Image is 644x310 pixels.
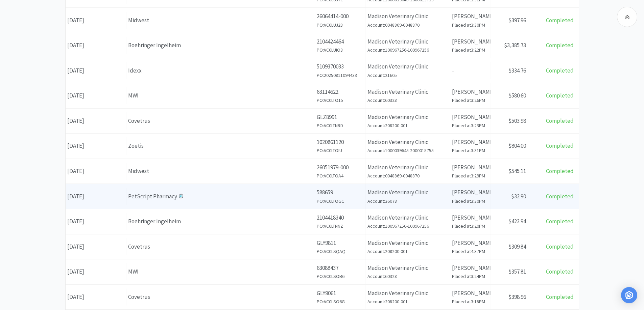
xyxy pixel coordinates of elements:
h6: Placed at 3:29PM [452,172,489,179]
h6: PO: VC0LSO6G [317,298,364,305]
h6: Placed at 3:24PM [452,273,489,280]
p: Madison Veterinary Clinic [367,213,448,222]
h6: PO: 20250811094433 [317,72,364,79]
h6: Account: 60328 [367,96,448,104]
h6: Account: 1000039645-2000015755 [367,147,448,154]
div: Covetrus [128,292,313,302]
p: 588659 [317,188,364,197]
p: GLY9811 [317,238,364,248]
div: [DATE] [66,163,126,180]
span: $397.96 [508,17,526,24]
p: 26064414-000 [317,12,364,21]
div: [DATE] [66,62,126,79]
div: [DATE] [66,188,126,205]
div: Open Intercom Messenger [621,287,637,303]
div: Covetrus [128,116,313,125]
h6: Placed at 3:22PM [452,46,489,54]
span: $503.98 [508,117,526,124]
span: $423.94 [508,218,526,225]
p: GLZ8991 [317,113,364,122]
h6: PO: VC0LUJ28 [317,21,364,29]
span: $804.00 [508,142,526,149]
h6: Placed at 3:31PM [452,147,489,154]
span: Completed [546,142,574,149]
p: 2104418340 [317,213,364,222]
p: Madison Veterinary Clinic [367,238,448,248]
h6: PO: VC0LTOGC [317,197,364,205]
h6: PO: VC0LTO15 [317,96,364,104]
p: [PERSON_NAME] [452,289,489,298]
span: Completed [546,92,574,99]
p: [PERSON_NAME] [452,138,489,147]
h6: PO: VC0LTNNZ [317,222,364,230]
h6: Account: 208200-001 [367,298,448,305]
span: $357.81 [508,268,526,275]
p: Madison Veterinary Clinic [367,12,448,21]
span: Completed [546,17,574,24]
div: Midwest [128,167,313,176]
p: [PERSON_NAME] [452,263,489,273]
div: [DATE] [66,263,126,280]
h6: Placed at 3:18PM [452,298,489,305]
h6: Account: 60328 [367,273,448,280]
span: Completed [546,167,574,175]
h6: Account: 208200-001 [367,122,448,129]
p: [PERSON_NAME] [452,87,489,96]
p: Madison Veterinary Clinic [367,138,448,147]
p: 63088437 [317,263,364,273]
span: Completed [546,41,574,49]
span: Completed [546,117,574,124]
span: Completed [546,67,574,74]
div: [DATE] [66,238,126,255]
p: [PERSON_NAME] [452,188,489,197]
p: Madison Veterinary Clinic [367,113,448,122]
h6: PO: VC0LUIO3 [317,46,364,54]
div: Zoetis [128,141,313,150]
div: [DATE] [66,112,126,130]
div: Boehringer Ingelheim [128,41,313,50]
span: Completed [546,243,574,250]
p: [PERSON_NAME] [452,37,489,46]
h6: Placed at 3:20PM [452,222,489,230]
h6: PO: VC0LTOIU [317,147,364,154]
div: [DATE] [66,288,126,306]
span: $398.96 [508,293,526,301]
h6: Account: 0048869-0048870 [367,21,448,29]
p: 63114622 [317,87,364,96]
span: Completed [546,218,574,225]
span: $580.60 [508,92,526,99]
p: Madison Veterinary Clinic [367,263,448,273]
h6: PO: VC0LTOA4 [317,172,364,179]
p: [PERSON_NAME] [452,12,489,21]
p: [PERSON_NAME] [452,163,489,172]
p: [PERSON_NAME] [452,238,489,248]
h6: Placed at 3:26PM [452,96,489,104]
div: [DATE] [66,137,126,154]
div: Idexx [128,66,313,75]
div: [DATE] [66,12,126,29]
h6: Account: 0048869-0048870 [367,172,448,179]
h6: Placed at 3:23PM [452,122,489,129]
div: PetScript Pharmacy [128,192,313,201]
span: $3,385.73 [504,41,526,49]
span: $309.84 [508,243,526,250]
h6: Account: 100967256-100967256 [367,46,448,54]
p: Madison Veterinary Clinic [367,188,448,197]
h6: Account: 36078 [367,197,448,205]
div: Midwest [128,16,313,25]
p: Madison Veterinary Clinic [367,163,448,172]
p: 26051979-000 [317,163,364,172]
h6: Account: 100967256-100967256 [367,222,448,230]
h6: Account: 208200-001 [367,248,448,255]
div: Covetrus [128,242,313,251]
h6: PO: VC0LSOB6 [317,273,364,280]
p: 5109370033 [317,62,364,71]
p: Madison Veterinary Clinic [367,289,448,298]
div: Boehringer Ingelheim [128,217,313,226]
h6: Placed at 3:30PM [452,197,489,205]
span: $545.11 [508,167,526,175]
p: Madison Veterinary Clinic [367,62,448,71]
p: - [452,66,489,75]
h6: Placed at 4:37PM [452,248,489,255]
p: GLY9061 [317,289,364,298]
